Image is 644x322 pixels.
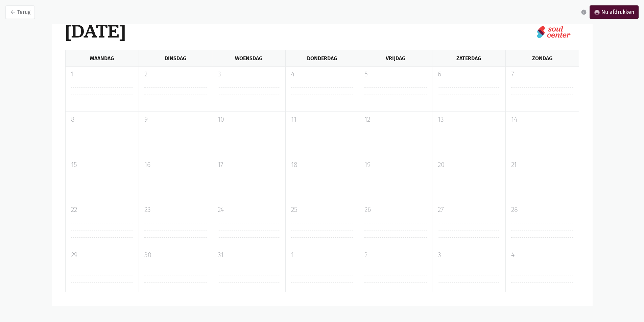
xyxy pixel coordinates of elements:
[364,205,427,215] p: 26
[71,205,133,215] p: 22
[10,9,16,15] i: arrow_back
[438,69,500,79] p: 6
[218,160,280,170] p: 17
[364,250,427,260] p: 2
[291,115,353,125] p: 11
[291,205,353,215] p: 25
[590,5,639,19] a: printNu afdrukken
[218,250,280,260] p: 31
[432,50,505,66] div: Zaterdag
[144,250,207,260] p: 30
[594,9,600,15] i: print
[144,160,207,170] p: 16
[291,69,353,79] p: 4
[511,115,573,125] p: 14
[71,250,133,260] p: 29
[285,50,359,66] div: Donderdag
[218,205,280,215] p: 24
[65,50,139,66] div: Maandag
[364,69,427,79] p: 5
[71,160,133,170] p: 15
[505,50,579,66] div: Zondag
[218,115,280,125] p: 10
[364,115,427,125] p: 12
[511,160,573,170] p: 21
[291,250,353,260] p: 1
[511,205,573,215] p: 28
[212,50,285,66] div: Woensdag
[144,115,207,125] p: 9
[144,69,207,79] p: 2
[144,205,207,215] p: 23
[581,9,587,15] i: info
[438,160,500,170] p: 20
[438,250,500,260] p: 3
[511,250,573,260] p: 4
[291,160,353,170] p: 18
[511,69,573,79] p: 7
[438,205,500,215] p: 27
[139,50,212,66] div: Dinsdag
[5,5,35,19] a: arrow_backTerug
[364,160,427,170] p: 19
[71,115,133,125] p: 8
[359,50,432,66] div: Vrijdag
[65,20,128,42] h1: [DATE]
[71,69,133,79] p: 1
[218,69,280,79] p: 3
[438,115,500,125] p: 13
